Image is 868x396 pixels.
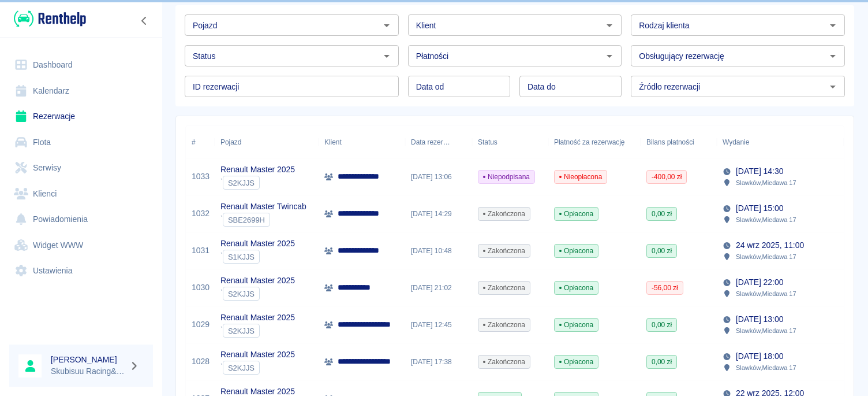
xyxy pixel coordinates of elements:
[478,172,534,182] span: Niepodpisana
[9,78,153,104] a: Kalendarz
[411,126,450,158] div: Data rezerwacji
[736,325,796,336] p: Slawków , Miedawa 17
[220,324,295,338] div: `
[220,349,295,361] p: Renault Master 2025
[379,48,395,64] button: Otwórz
[736,177,796,188] p: Slawków , Miedawa 17
[9,155,153,181] a: Serwisy
[136,13,153,28] button: Zwiń nawigację
[736,239,804,251] p: 24 wrz 2025, 11:00
[478,357,530,367] span: Zakończona
[736,251,796,262] p: Slawków , Miedawa 17
[220,361,295,375] div: `
[405,195,472,232] div: [DATE] 14:29
[736,202,783,214] p: [DATE] 15:00
[555,283,598,293] span: Opłacona
[9,52,153,78] a: Dashboard
[478,209,530,219] span: Zakończona
[601,48,618,64] button: Otwórz
[405,126,472,158] div: Data rezerwacji
[14,9,86,28] img: Renthelp logo
[319,126,405,158] div: Klient
[9,129,153,156] a: Flota
[220,213,306,227] div: `
[647,172,686,182] span: -400,00 zł
[324,126,342,158] div: Klient
[478,126,497,158] div: Status
[825,48,841,64] button: Otwórz
[9,181,153,207] a: Klienci
[555,320,598,330] span: Opłacona
[186,126,215,158] div: #
[220,164,295,176] p: Renault Master 2025
[9,206,153,232] a: Powiadomienia
[736,362,796,373] p: Slawków , Miedawa 17
[647,246,676,256] span: 0,00 zł
[9,232,153,258] a: Widget WWW
[478,320,530,330] span: Zakończona
[192,356,209,368] a: 1028
[223,327,259,335] span: S2KJJS
[478,283,530,293] span: Zakończona
[9,103,153,129] a: Rezerwacje
[220,287,295,301] div: `
[223,216,270,224] span: SBE2699H
[736,276,783,288] p: [DATE] 22:00
[555,172,607,182] span: Nieopłacona
[51,365,125,378] p: Skubisuu Racing&Rent
[736,288,796,299] p: Slawków , Miedawa 17
[601,17,618,34] button: Otwórz
[405,306,472,343] div: [DATE] 12:45
[555,357,598,367] span: Opłacona
[192,171,209,183] a: 1033
[749,134,765,150] button: Sort
[220,176,295,190] div: `
[192,126,196,158] div: #
[519,76,622,97] input: DD.MM.YYYY
[9,258,153,284] a: Ustawienia
[405,269,472,306] div: [DATE] 21:02
[647,209,676,219] span: 0,00 zł
[555,246,598,256] span: Opłacona
[548,126,641,158] div: Płatność za rezerwację
[736,313,783,325] p: [DATE] 13:00
[641,126,717,158] div: Bilans płatności
[192,282,209,294] a: 1030
[220,126,241,158] div: Pojazd
[192,208,209,220] a: 1032
[192,245,209,257] a: 1031
[408,76,510,97] input: DD.MM.YYYY
[223,253,259,261] span: S1KJJS
[215,126,319,158] div: Pojazd
[555,209,598,219] span: Opłacona
[717,126,844,158] div: Wydanie
[736,214,796,225] p: Slawków , Miedawa 17
[647,357,676,367] span: 0,00 zł
[647,283,683,293] span: -56,00 zł
[405,232,472,269] div: [DATE] 10:48
[723,126,749,158] div: Wydanie
[9,9,86,28] a: Renthelp logo
[220,238,295,250] p: Renault Master 2025
[220,312,295,324] p: Renault Master 2025
[223,364,259,372] span: S2KJJS
[223,179,259,187] span: S2KJJS
[220,275,295,287] p: Renault Master 2025
[736,165,783,177] p: [DATE] 14:30
[223,290,259,298] span: S2KJJS
[51,354,125,365] h6: [PERSON_NAME]
[220,250,295,264] div: `
[405,343,472,380] div: [DATE] 17:38
[646,126,694,158] div: Bilans płatności
[554,126,625,158] div: Płatność za rezerwację
[405,158,472,195] div: [DATE] 13:06
[379,17,395,34] button: Otwórz
[478,246,530,256] span: Zakończona
[736,350,783,362] p: [DATE] 18:00
[192,319,209,331] a: 1029
[450,134,466,150] button: Sort
[647,320,676,330] span: 0,00 zł
[825,17,841,34] button: Otwórz
[825,79,841,95] button: Otwórz
[220,201,306,213] p: Renault Master Twincab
